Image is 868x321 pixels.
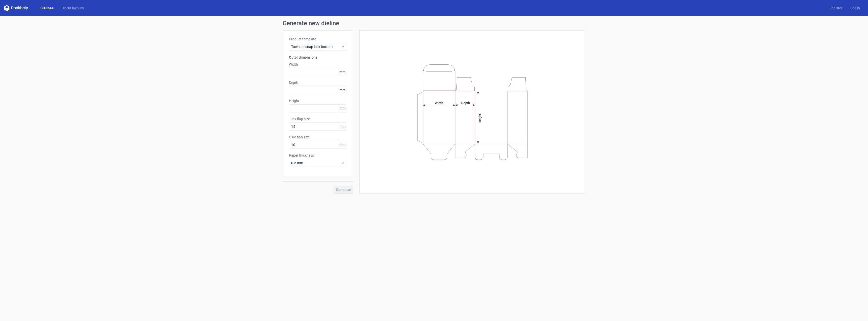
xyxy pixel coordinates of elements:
tspan: Height [478,114,482,123]
span: 0.5 mm [291,160,341,165]
label: Width [289,62,347,67]
label: Paper thickness [289,153,347,158]
a: Register [825,6,846,11]
label: Product template [289,37,347,42]
h1: Generate new dieline [283,20,585,26]
tspan: Width [435,101,443,105]
span: mm [338,123,347,130]
span: mm [338,105,347,112]
label: Depth [289,80,347,85]
a: Diecut layouts [58,6,88,11]
span: mm [338,68,347,76]
a: Log in [846,6,864,11]
a: Dielines [36,6,58,11]
span: mm [338,141,347,149]
span: Tuck top snap lock bottom [291,44,341,49]
tspan: Depth [461,101,470,105]
span: mm [338,86,347,94]
h3: Outer dimensions [289,55,347,60]
label: Height [289,98,347,103]
label: Glue flap size [289,135,347,140]
label: Tuck flap size [289,116,347,121]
